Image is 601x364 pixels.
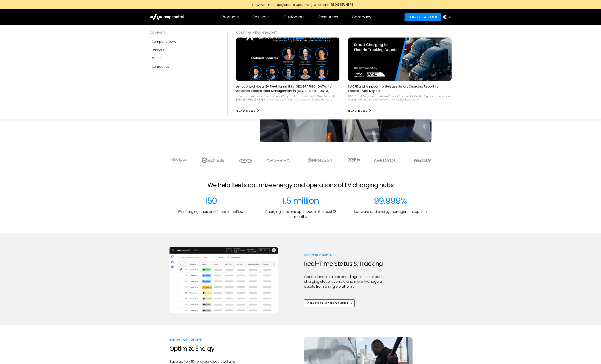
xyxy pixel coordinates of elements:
a: Read News [236,107,260,114]
div: Contact Us [151,64,169,69]
div: Customers [283,15,304,19]
img: WattEV logo [413,159,431,162]
a: Read News [348,107,372,114]
div: Solutions [253,15,270,19]
img: electrada logo [202,157,224,163]
div: COMPANY NEWS Highlight [236,30,452,35]
p: Charging sessions optimized in the past 12 months [259,209,342,219]
a: Company news [150,38,219,46]
div: <meta name="description" content="Ampcontrol hosted the EV Fleet Summit in [GEOGRAPHIC_DATA] to d... [236,95,340,101]
a: Contact Us [150,63,219,71]
img: Ampcontrol EV charging management system for on time departure [169,247,278,313]
div: About [151,56,161,61]
p: Energy Management [169,337,253,342]
div: Products [221,15,239,19]
div: Charger Management [307,301,349,305]
div: REGISTER HERE [331,2,353,7]
div: Resources [318,15,338,19]
a: Careers [150,46,219,54]
h2: Optimize Energy [169,345,253,353]
p: Ampcontrol Hosts EV Fleet Summit in [GEOGRAPHIC_DATA] to Advance Electric Fleet Management in [GE... [236,84,340,93]
div: 1.5 million [282,196,319,206]
div: Company [352,15,371,19]
div: New Webinars: Register to Upcoming Webinars [248,2,331,7]
p: NACFE and Ampcontrol Release Smart Charging Report for Electric Truck Depots [348,84,452,93]
a: Request a demo [405,13,441,21]
div: COMPANY [150,30,219,35]
img: Aerovolt Logo [374,159,399,162]
a: New Webinars: Register to Upcoming WebinarsREGISTER HERE [204,2,398,7]
p: Software and energy management uptime [354,209,427,214]
p: Charger Insights [304,253,387,257]
p: Get actionable alerts and diagnostics for each charging station, vehicle and more. Manage all ass... [304,275,387,289]
p: EV charging hubs and fleets electrified [178,209,243,214]
div: 150 [204,196,217,206]
a: About [150,54,219,62]
div: Read News [348,109,368,113]
div: Careers [151,48,164,52]
h2: Real-Time Status & Tracking [304,260,387,268]
div: NACFE and Ampcontrol release 'Smart Charging for Electric Depots'—a report on scaling electric fl... [348,95,452,101]
h2: We help fleets optimize energy and operations of EV charging hubs [207,182,393,189]
div: 99.999% [374,196,407,206]
a: Charger Management [304,299,355,307]
div: Read News [236,109,256,113]
div: Company news [151,39,177,44]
